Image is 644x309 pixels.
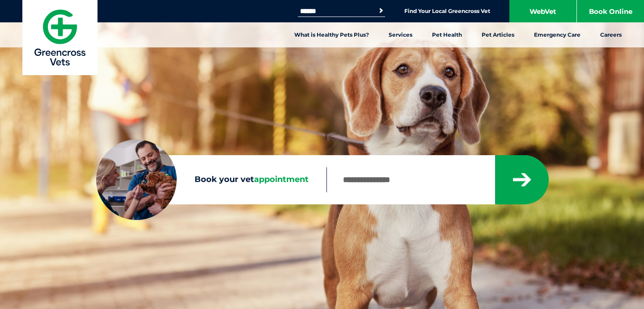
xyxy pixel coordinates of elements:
button: Search [377,6,386,15]
span: appointment [254,174,309,184]
a: Pet Articles [472,22,524,47]
a: Careers [590,22,631,47]
a: Pet Health [422,22,472,47]
a: What is Healthy Pets Plus? [284,22,379,47]
a: Services [379,22,422,47]
label: Book your vet [96,173,326,186]
a: Emergency Care [524,22,590,47]
a: Find Your Local Greencross Vet [404,8,490,15]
